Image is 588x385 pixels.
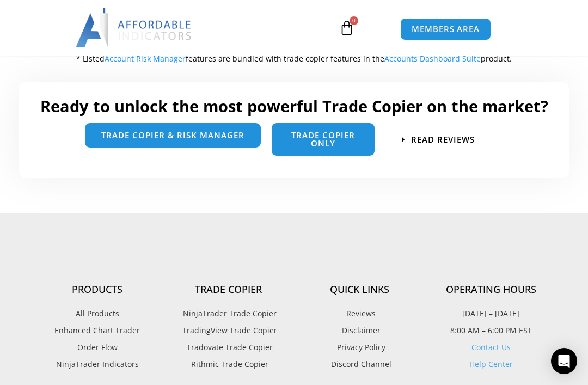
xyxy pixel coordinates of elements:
[85,123,261,148] a: trade copier & Risk manager
[551,348,577,374] div: Open Intercom Messenger
[101,131,244,139] span: trade copier & Risk manager
[294,340,425,355] a: Privacy Policy
[425,284,556,296] h4: Operating Hours
[163,357,294,371] a: Rithmic Trade Copier
[384,53,481,64] a: Accounts Dashboard Suite
[163,323,294,338] a: TradingView Trade Copier
[163,284,294,296] h4: Trade Copier
[32,357,163,371] a: NinjaTrader Indicators
[76,307,119,321] span: All Products
[425,323,556,338] p: 8:00 AM – 6:00 PM EST
[412,25,480,33] span: MEMBERS AREA
[105,53,186,64] a: Account Risk Manager
[288,131,358,148] span: Trade Copier Only
[76,8,193,47] img: LogoAI | Affordable Indicators – NinjaTrader
[294,307,425,321] a: Reviews
[334,340,385,355] span: Privacy Policy
[411,136,475,144] span: Read Reviews
[188,357,268,371] span: Rithmic Trade Copier
[30,96,558,117] h2: Ready to unlock the most powerful Trade Copier on the market?
[32,323,163,338] a: Enhanced Chart Trader
[328,357,391,371] span: Discord Channel
[471,342,511,352] a: Contact Us
[54,323,140,338] span: Enhanced Chart Trader
[180,323,277,338] span: TradingView Trade Copier
[350,16,358,25] span: 0
[32,307,163,321] a: All Products
[32,284,163,296] h4: Products
[184,340,273,355] span: Tradovate Trade Copier
[469,359,513,369] a: Help Center
[180,307,277,321] span: NinjaTrader Trade Copier
[163,307,294,321] a: NinjaTrader Trade Copier
[77,340,118,355] span: Order Flow
[344,307,376,321] span: Reviews
[163,340,294,355] a: Tradovate Trade Copier
[56,357,139,371] span: NinjaTrader Indicators
[294,284,425,296] h4: Quick Links
[32,340,163,355] a: Order Flow
[16,52,572,66] div: * Listed features are bundled with trade copier features in the product.
[339,323,381,338] span: Disclaimer
[402,136,475,144] a: Read Reviews
[323,12,371,44] a: 0
[272,123,375,156] a: Trade Copier Only
[294,323,425,338] a: Disclaimer
[294,357,425,371] a: Discord Channel
[400,18,491,40] a: MEMBERS AREA
[425,307,556,321] p: [DATE] – [DATE]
